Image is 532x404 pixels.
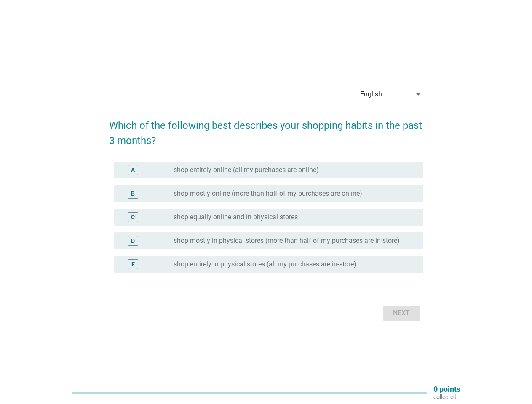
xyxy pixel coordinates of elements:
label: I shop mostly in physical stores (more than half of my purchases are in-store) [170,237,400,245]
label: I shop mostly online (more than half of my purchases are online) [170,189,362,198]
div: A [131,166,135,175]
div: E [131,260,135,269]
div: C [131,213,135,222]
div: B [131,189,135,198]
label: I shop entirely online (all my purchases are online) [170,166,319,174]
i: arrow_drop_down [413,89,423,99]
div: English [360,90,382,98]
div: D [131,237,135,245]
p: 0 points [433,385,460,393]
p: collected [433,393,460,401]
label: I shop equally online and in physical stores [170,213,298,221]
h2: Which of the following best describes your shopping habits in the past 3 months? [109,109,423,148]
label: I shop entirely in physical stores (all my purchases are in-store) [170,260,356,268]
